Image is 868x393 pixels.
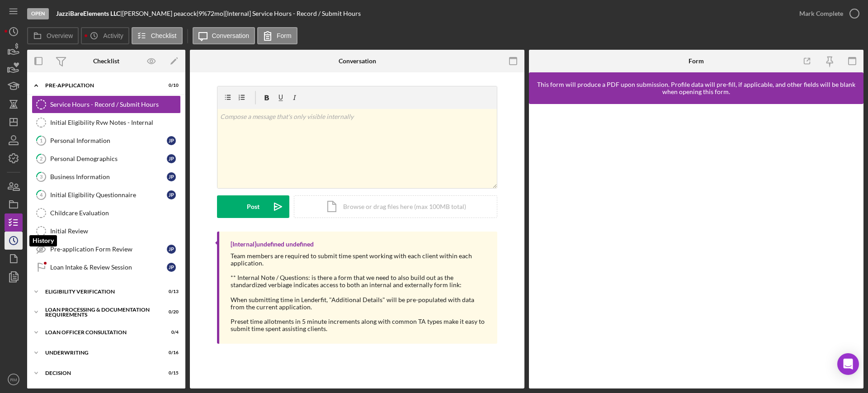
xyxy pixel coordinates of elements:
div: 9 % [198,10,207,17]
div: Eligibility Verification [45,289,156,294]
div: This form will produce a PDF upon submission. Profile data will pre-fill, if applicable, and othe... [533,81,859,95]
div: J p [167,245,176,254]
tspan: 3 [40,174,42,180]
label: Checklist [151,32,177,39]
div: 0 / 4 [162,330,179,335]
div: Mark Complete [799,5,843,23]
div: J p [167,154,176,163]
div: J p [167,190,176,199]
div: Initial Eligibility Rvw Notes - Internal [50,119,180,126]
a: 3Business InformationJp [32,168,181,186]
div: Loan Officer Consultation [45,330,156,335]
button: Activity [81,27,129,44]
div: Service Hours - Record / Submit Hours [50,101,180,108]
button: RM [5,370,23,388]
div: Initial Review [50,227,180,235]
label: Form [277,32,292,39]
tspan: 2 [40,156,42,161]
button: Overview [27,27,79,44]
div: Loan Processing & Documentation Requirements [45,307,156,317]
text: RM [10,377,17,382]
div: J p [167,172,176,181]
a: Loan Intake & Review SessionJp [32,258,181,276]
label: Conversation [212,32,250,39]
div: Post [247,195,259,218]
button: Mark Complete [790,5,863,23]
label: Overview [47,32,73,39]
div: Personal Demographics [50,155,167,162]
div: Open Intercom Messenger [837,353,859,375]
b: JazziBareElements LLC [56,9,120,17]
div: [PERSON_NAME] peacock | [122,10,198,17]
div: 0 / 15 [162,370,179,376]
div: Conversation [339,57,376,65]
button: Conversation [193,27,255,44]
div: Personal Information [50,137,167,144]
div: | [56,10,122,17]
div: 0 / 13 [162,289,179,294]
div: Pre-application Form Review [50,246,167,253]
div: Form [689,57,704,65]
div: Decision [45,370,156,376]
div: Initial Eligibility Questionnaire [50,191,167,199]
a: Pre-application Form ReviewJp [32,240,181,258]
div: 0 / 10 [162,83,179,88]
div: Business Information [50,173,167,180]
div: Loan Intake & Review Session [50,264,167,271]
button: Checklist [132,27,183,44]
iframe: Lenderfit form [538,113,855,379]
div: Childcare Evaluation [50,209,180,217]
div: Checklist [93,57,119,65]
div: J p [167,263,176,272]
button: Form [257,27,297,44]
div: Team members are required to submit time spent working with each client within each application. [231,252,488,267]
button: Post [217,195,289,218]
a: 4Initial Eligibility QuestionnaireJp [32,186,181,204]
a: Childcare Evaluation [32,204,181,222]
div: 0 / 20 [162,309,179,315]
tspan: 1 [40,137,42,143]
div: ** Internal Note / Questions: is there a form that we need to also build out as the standardized ... [231,274,488,289]
a: 1Personal InformationJp [32,132,181,150]
div: Pre-Application [45,83,156,88]
a: 2Personal DemographicsJp [32,150,181,168]
div: J p [167,136,176,145]
div: Open [27,8,49,19]
div: [Internal] undefined undefined [231,241,314,248]
div: | [Internal] Service Hours - Record / Submit Hours [223,10,361,17]
a: Service Hours - Record / Submit Hours [32,95,181,114]
a: Initial Eligibility Rvw Notes - Internal [32,114,181,132]
a: Initial Review [32,222,181,240]
div: 72 mo [207,10,223,17]
div: 0 / 16 [162,350,179,355]
div: When submitting time in Lenderfit, "Additional Details" will be pre-populated with data from the ... [231,296,488,311]
div: Preset time allotments in 5 minute increments along with common TA types make it easy to submit t... [231,318,488,332]
label: Activity [103,32,123,39]
div: Underwriting [45,350,156,355]
tspan: 4 [40,192,43,198]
